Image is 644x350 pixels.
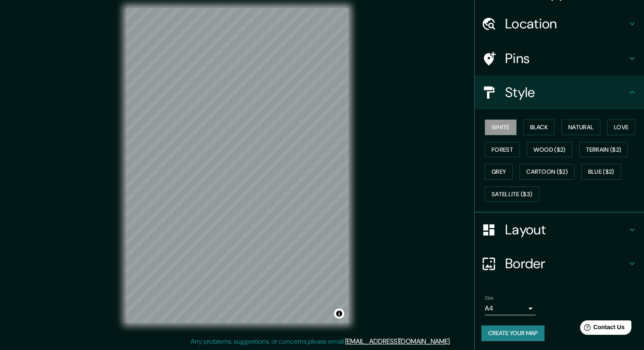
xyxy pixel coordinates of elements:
button: Terrain ($2) [579,142,628,158]
div: . [451,336,452,347]
label: Size [485,294,494,302]
iframe: Help widget launcher [569,317,635,341]
div: . [452,336,454,347]
button: Wood ($2) [527,142,572,158]
button: Satellite ($3) [485,186,539,202]
button: Cartoon ($2) [520,164,575,180]
h4: Location [505,15,627,32]
button: Toggle attribution [334,308,344,319]
h4: Pins [505,50,627,67]
h4: Style [505,84,627,101]
div: Layout [475,213,644,247]
div: A4 [485,302,536,315]
button: Natural [561,119,600,135]
button: Create your map [481,325,544,341]
h4: Layout [505,221,627,238]
button: Black [523,119,555,135]
button: Forest [485,142,520,158]
h4: Border [505,255,627,272]
button: Love [607,119,635,135]
div: Border [475,247,644,281]
button: White [485,119,517,135]
div: Location [475,7,644,41]
div: Pins [475,42,644,75]
a: [EMAIL_ADDRESS][DOMAIN_NAME] [345,337,450,346]
canvas: Map [126,8,348,323]
button: Grey [485,164,513,180]
button: Blue ($2) [581,164,621,180]
div: Style [475,75,644,109]
p: Any problems, suggestions, or concerns please email . [191,336,451,347]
